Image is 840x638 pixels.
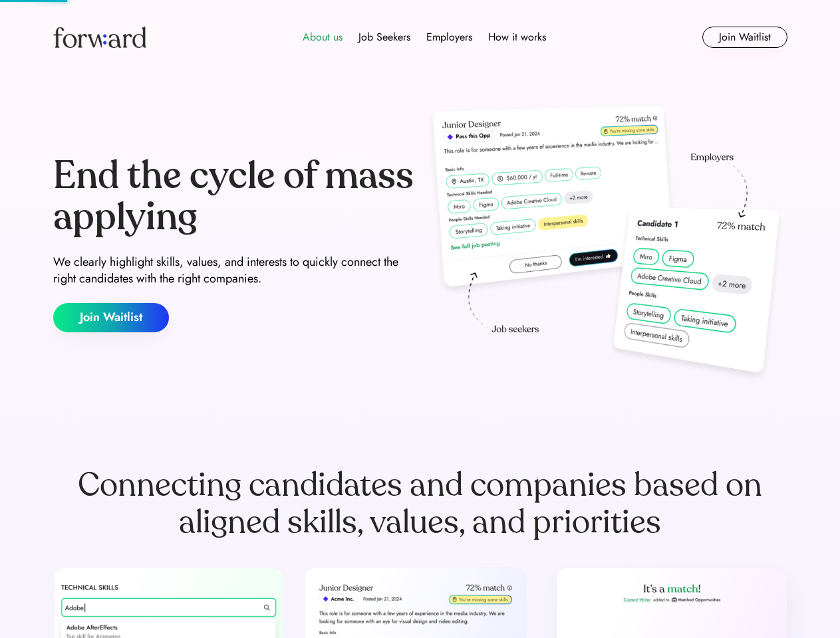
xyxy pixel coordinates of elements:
div: End the cycle of mass applying [53,156,415,237]
button: Join Waitlist [53,303,169,332]
button: Join Waitlist [702,27,787,48]
img: hero-image.png [426,101,787,387]
div: Job Seekers [358,29,410,45]
div: We clearly highlight skills, values, and interests to quickly connect the right candidates with t... [53,254,415,287]
div: Employers [426,29,472,45]
div: Connecting candidates and companies based on aligned skills, values, and priorities [53,467,787,541]
img: Forward logo [53,27,146,48]
div: About us [303,29,343,45]
div: How it works [488,29,546,45]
